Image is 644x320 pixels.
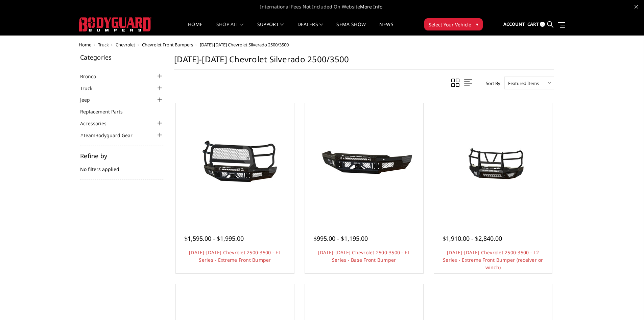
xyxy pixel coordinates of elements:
[429,21,471,28] span: Select Your Vehicle
[360,3,382,10] a: More Info
[379,22,393,35] a: News
[503,21,525,27] span: Account
[80,153,164,159] h5: Refine by
[80,73,104,80] a: Bronco
[297,22,323,35] a: Dealers
[482,78,501,88] label: Sort By:
[503,15,525,34] a: Account
[336,22,366,35] a: SEMA Show
[80,120,115,127] a: Accessories
[174,54,554,70] h1: [DATE]-[DATE] Chevrolet Silverado 2500/3500
[189,249,281,263] a: [DATE]-[DATE] Chevrolet 2500-3500 - FT Series - Extreme Front Bumper
[443,249,543,271] a: [DATE]-[DATE] Chevrolet 2500-3500 - T2 Series - Extreme Front Bumper (receiver or winch)
[476,21,478,28] span: ▾
[443,234,502,242] span: $1,910.00 - $2,840.00
[188,22,202,35] a: Home
[80,153,164,180] div: No filters applied
[80,54,164,60] h5: Categories
[98,42,109,48] a: Truck
[80,96,98,103] a: Jeep
[436,105,551,220] a: 2024-2025 Chevrolet 2500-3500 - T2 Series - Extreme Front Bumper (receiver or winch) 2024-2025 Ch...
[313,234,368,242] span: $995.00 - $1,195.00
[177,105,292,220] a: 2024-2025 Chevrolet 2500-3500 - FT Series - Extreme Front Bumper 2024-2025 Chevrolet 2500-3500 - ...
[200,42,289,48] span: [DATE]-[DATE] Chevrolet Silverado 2500/3500
[307,105,422,220] a: 2024-2025 Chevrolet 2500-3500 - FT Series - Base Front Bumper 2024-2025 Chevrolet 2500-3500 - FT ...
[257,22,284,35] a: Support
[216,22,244,35] a: shop all
[79,17,151,31] img: BODYGUARD BUMPERS
[527,15,545,34] a: Cart 0
[79,42,91,48] a: Home
[184,234,244,242] span: $1,595.00 - $1,995.00
[318,249,410,263] a: [DATE]-[DATE] Chevrolet 2500-3500 - FT Series - Base Front Bumper
[540,22,545,27] span: 0
[80,132,141,139] a: #TeamBodyguard Gear
[527,21,539,27] span: Cart
[116,42,135,48] a: Chevrolet
[424,18,483,30] button: Select Your Vehicle
[142,42,193,48] a: Chevrolet Front Bumpers
[80,108,131,115] a: Replacement Parts
[80,85,101,92] a: Truck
